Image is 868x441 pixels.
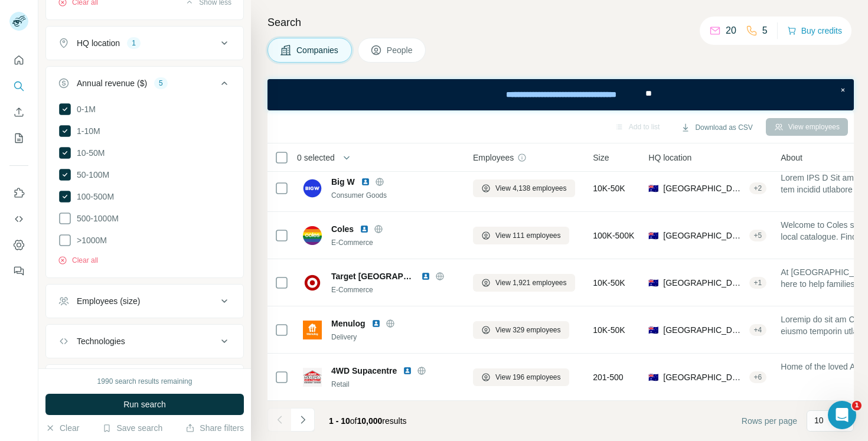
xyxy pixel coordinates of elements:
span: View 4,138 employees [495,183,567,194]
button: View 4,138 employees [473,179,575,197]
span: 50-100M [72,169,109,181]
p: 10 [814,414,824,426]
span: View 196 employees [495,372,561,383]
span: 10K-50K [593,277,625,289]
button: Run search [45,394,244,415]
button: Employees (size) [46,287,243,315]
span: People [387,44,414,56]
span: 1-10M [72,125,100,137]
span: Companies [296,44,340,56]
span: [GEOGRAPHIC_DATA], [GEOGRAPHIC_DATA] [663,182,744,194]
span: 10K-50K [593,324,625,336]
button: Keywords [46,367,243,396]
div: Technologies [77,335,125,347]
span: [GEOGRAPHIC_DATA], [GEOGRAPHIC_DATA] [663,277,744,289]
div: Annual revenue ($) [77,77,147,89]
button: Annual revenue ($)5 [46,69,243,102]
h4: Search [267,14,854,31]
div: E-Commerce [331,237,459,248]
button: Use Surfe on LinkedIn [9,182,28,204]
span: >1000M [72,234,107,246]
button: Enrich CSV [9,102,28,123]
span: About [781,152,802,164]
span: HQ location [648,152,691,164]
div: Retail [331,379,459,390]
span: 1 [852,401,862,410]
div: + 4 [749,325,767,335]
span: Target [GEOGRAPHIC_DATA] [331,270,415,282]
button: Use Surfe API [9,208,28,230]
span: 100K-500K [593,230,634,241]
span: Menulog [331,318,366,329]
span: 🇦🇺 [648,182,658,194]
iframe: Banner [267,79,854,110]
img: Logo of Target Australia [303,273,322,292]
button: Dashboard [9,234,28,256]
button: View 1,921 employees [473,274,575,292]
span: [GEOGRAPHIC_DATA], [GEOGRAPHIC_DATA] [663,230,744,241]
img: Logo of Coles [303,226,322,245]
img: LinkedIn logo [371,319,381,328]
span: View 1,921 employees [495,277,567,288]
div: Consumer Goods [331,190,459,201]
button: Buy credits [787,22,842,39]
span: Coles [331,223,354,235]
span: 🇦🇺 [648,324,658,336]
span: of [350,416,357,426]
img: Logo of 4WD Supacentre [303,368,322,387]
button: Share filters [185,422,244,434]
img: Logo of Big W [303,179,322,198]
span: 10,000 [357,416,383,426]
span: View 111 employees [495,230,561,241]
div: 1990 search results remaining [97,376,192,387]
span: 4WD Supacentre [331,365,397,377]
img: LinkedIn logo [421,272,430,281]
span: 1 - 10 [329,416,350,426]
button: Download as CSV [673,119,761,136]
button: Quick start [9,50,28,71]
button: View 329 employees [473,321,569,339]
span: 201-500 [593,371,623,383]
span: 10-50M [72,147,105,159]
button: Clear [45,422,79,434]
button: Navigate to next page [291,408,315,432]
span: 🇦🇺 [648,277,658,289]
span: View 329 employees [495,325,561,335]
button: Save search [102,422,162,434]
div: + 1 [749,277,767,288]
span: [GEOGRAPHIC_DATA], [GEOGRAPHIC_DATA] [663,371,744,383]
img: LinkedIn logo [361,177,370,187]
button: Technologies [46,327,243,355]
span: 🇦🇺 [648,230,658,241]
div: 5 [154,78,168,89]
span: 0-1M [72,103,96,115]
span: Rows per page [742,415,797,427]
span: 100-500M [72,191,114,202]
button: My lists [9,128,28,149]
span: Run search [123,398,166,410]
span: Big W [331,176,355,188]
div: Delivery [331,332,459,342]
div: Employees (size) [77,295,140,307]
button: Clear all [58,255,98,266]
button: HQ location1 [46,29,243,57]
div: + 5 [749,230,767,241]
div: HQ location [77,37,120,49]
div: 1 [127,38,141,48]
span: 🇦🇺 [648,371,658,383]
button: Feedback [9,260,28,282]
span: [GEOGRAPHIC_DATA], [GEOGRAPHIC_DATA] [663,324,744,336]
img: LinkedIn logo [360,224,369,234]
p: 5 [762,24,768,38]
div: + 6 [749,372,767,383]
img: Logo of Menulog [303,321,322,339]
div: + 2 [749,183,767,194]
p: 20 [726,24,736,38]
span: 500-1000M [72,213,119,224]
div: E-Commerce [331,285,459,295]
button: View 111 employees [473,227,569,244]
iframe: Intercom live chat [828,401,856,429]
span: 10K-50K [593,182,625,194]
